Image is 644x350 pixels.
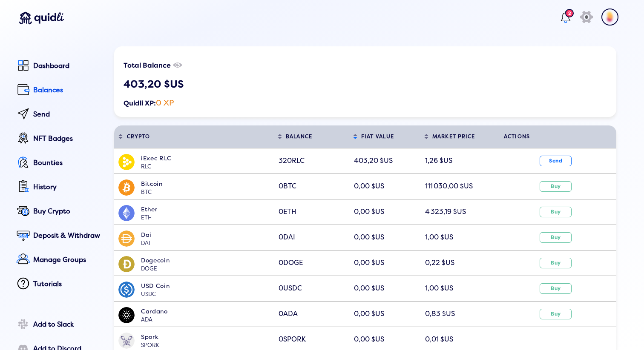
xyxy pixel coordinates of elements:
span: 0,00 $US [354,208,384,216]
div: Bitcoin [141,179,273,188]
span: USDC [283,284,302,293]
button: Buy [540,283,572,294]
div: ETH [141,214,273,222]
div: USDC [141,290,273,299]
span: SPORK [283,335,306,344]
div: iExec RLC [141,154,273,163]
img: DOGE [118,256,135,272]
button: Buy [540,309,572,319]
span: 0,00 $US [354,335,384,344]
button: Buy [540,207,572,217]
div: 2 [565,9,574,17]
span: 0 [279,233,295,242]
span: ACTIONS [504,134,530,140]
span: 0 [279,259,303,267]
span: ETH [283,208,296,216]
span: 0 XP [156,98,174,108]
span: 111 030,00 $US [425,182,473,191]
div: RLC [141,163,273,171]
span: 1,00 $US [425,284,453,293]
a: Deposit & Withdraw [14,227,102,246]
img: ETH [118,205,135,221]
div: Manage Groups [33,256,102,264]
span: 4 323,19 $US [425,208,466,216]
a: History [14,178,102,197]
img: DAI [118,230,135,247]
span: 0 [279,284,302,293]
div: Add to Slack [33,321,102,328]
a: NFT Badges [14,130,102,149]
span: 0,00 $US [354,310,384,318]
div: Buy Crypto [33,208,102,215]
button: Send [540,156,572,166]
div: Bounties [33,159,102,167]
a: Tutorials [14,275,102,294]
span: 0,00 $US [354,182,384,191]
span: 0 [279,310,298,318]
div: Quidli XP: [124,99,607,108]
div: 403,20 $US [124,78,607,91]
span: 0 [279,182,296,191]
span: 0,83 $US [425,310,455,318]
img: SPORK [118,333,135,349]
div: USD Coin [141,282,273,290]
span: 1,26 $US [425,157,452,165]
div: Tutorials [33,280,102,288]
a: Bounties [14,154,102,173]
span: RLC [292,157,305,165]
img: account [601,9,618,26]
span: 0,00 $US [354,259,384,267]
span: 0,00 $US [354,284,384,293]
span: 0,00 $US [354,233,384,242]
div: Dai [141,230,273,239]
div: BTC [141,188,273,197]
img: BTC [118,179,135,196]
span: BTC [283,182,296,191]
a: Add to Slack [14,316,102,335]
div: Total Balance [114,46,616,117]
div: Ether [141,205,273,214]
button: Buy [540,232,572,243]
a: Buy Crypto [14,202,102,222]
div: Spork [141,333,273,341]
img: ADA [118,307,135,323]
span: DOGE [283,259,303,267]
a: Manage Groups [14,251,102,270]
div: DAI [141,239,273,248]
span: 1,00 $US [425,233,453,242]
span: 0 [279,335,306,344]
span: ADA [283,310,298,318]
span: DAI [283,233,295,242]
div: Deposit & Withdraw [33,232,102,239]
span: 0,01 $US [425,335,453,344]
div: Send [33,111,102,118]
div: SPORK [141,341,273,350]
img: USDC [118,282,135,298]
button: Buy [540,258,572,268]
a: Balances [14,81,102,100]
button: Buy [540,181,572,192]
a: Dashboard [14,57,102,76]
span: 320 [279,157,305,165]
span: 0,22 $US [425,259,454,267]
span: 0 [279,208,296,216]
div: Dogecoin [141,256,273,265]
div: ADA [141,316,273,324]
div: Balances [33,86,102,94]
div: Dashboard [33,62,102,70]
span: 403,20 $US [354,157,393,165]
div: Cardano [141,307,273,316]
a: Send [14,105,102,125]
div: DOGE [141,265,273,273]
div: History [33,183,102,191]
div: NFT Badges [33,135,102,142]
img: RLC [118,154,135,170]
